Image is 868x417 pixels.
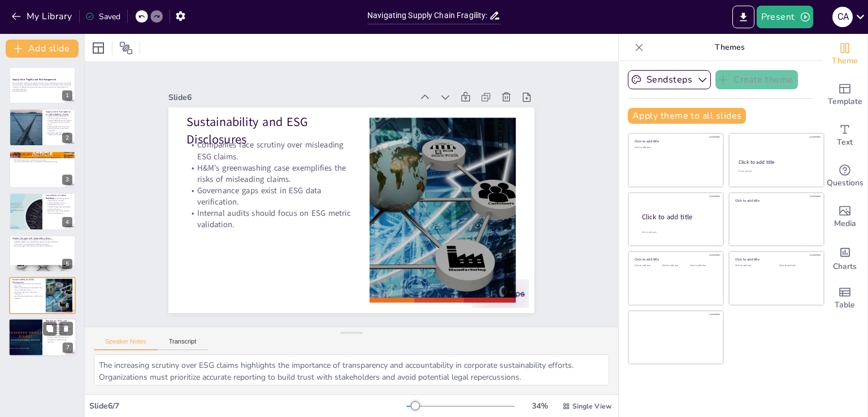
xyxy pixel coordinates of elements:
button: Speaker Notes [94,338,158,350]
div: Change the overall theme [822,34,867,75]
div: 1 [62,90,72,101]
p: Governance gaps exist in ESG data verification. [12,291,42,295]
p: Internal audits should focus on ESG metric validation. [12,295,42,299]
div: 6 [9,277,76,314]
p: Governance gaps exist in cybersecurity oversight. [12,159,72,161]
p: Supply chain disruptions have a significant impact on revenue. [46,115,72,119]
div: Click to add title [642,212,714,222]
p: The ABG Shipyard case exemplifies severe fraud issues. [46,206,72,210]
p: This presentation explores the fragility of supply chains, cybersecurity threats, fraud risks, ma... [12,82,72,90]
button: Apply theme to all slides [628,108,746,124]
div: Add text boxes [822,115,867,156]
button: Duplicate Slide [43,322,57,336]
span: Table [835,299,855,311]
p: Fraud Risks in Indian Banking [46,194,72,200]
p: Media summaries often lack operational context. [46,333,73,337]
p: Market Changes and Competition Risks [12,236,72,240]
div: Click to add title [735,198,816,202]
p: Governance gaps exist in supplier mapping and resilience planning. [46,131,72,135]
button: Add slide [6,40,79,58]
p: Sustainability and ESG Disclosures [310,11,422,171]
button: My Library [8,7,77,25]
span: Position [119,41,133,55]
div: 6 [62,301,72,311]
div: C A [832,7,853,27]
p: Internal audits should focus on ESG metric validation. [238,59,340,212]
span: Template [828,95,862,108]
div: 1 [9,67,76,104]
textarea: The increasing scrutiny over ESG claims highlights the importance of transparency and accountabil... [94,354,609,385]
div: 2 [9,108,76,146]
p: Governance gaps exist in ESG data verification. [258,47,360,201]
div: Add a table [822,278,867,319]
p: H&M's greenwashing case exemplifies the risks of misleading claims. [277,36,380,189]
div: Click to add title [735,257,816,262]
button: Present [757,6,813,28]
div: 5 [62,259,72,269]
div: Get real-time input from your audience [822,156,867,197]
p: Sustainability and ESG Disclosures [12,278,42,284]
div: Click to add body [642,231,713,234]
div: 4 [62,217,72,227]
p: Internal audits should focus on compliance and testing protocols. [12,161,72,163]
p: H&M's greenwashing case exemplifies the risks of misleading claims. [12,287,42,291]
span: Media [834,218,856,230]
div: Layout [89,39,107,57]
p: Supply Chain Disruptions in [GEOGRAPHIC_DATA] [46,110,72,116]
strong: Supply Chain Fragility and Risk Management [12,78,56,81]
p: The pharmaceutical sector's reliance on Chinese APIs led to production issues. [46,119,72,125]
p: Reputation Risks and Governance Gaps [46,320,73,326]
div: Add charts and graphs [822,237,867,278]
p: Generated with [URL] [12,90,72,93]
p: Chip shortages caused significant production losses in automotive companies. [46,125,72,131]
p: Certain industries are more vulnerable to fraud risks. [46,202,72,206]
div: Click to add title [739,159,814,166]
div: 5 [9,235,76,272]
p: The EV sector is facing intense competitive dynamics. [12,243,72,245]
div: Click to add text [662,264,688,267]
span: Theme [832,55,858,67]
div: 4 [9,193,76,230]
div: Click to add title [635,139,715,144]
p: Cybersecurity and Data Breach Risks [12,153,72,156]
div: 34 % [526,401,553,411]
div: 7 [63,343,73,353]
p: [PERSON_NAME]'s entry disrupted the telecom market significantly. [12,241,72,243]
button: C A [832,6,853,28]
button: Export to PowerPoint [732,6,754,28]
button: Sendsteps [628,70,711,89]
p: Governance gaps hinder effective reputation management. [46,328,73,332]
p: Internal audits should focus on developing a reputation risk heatmap. [46,337,73,343]
div: Add images, graphics, shapes or video [822,197,867,237]
div: Click to add text [635,146,715,149]
p: Companies face scrutiny over misleading ESG claims. [297,24,400,178]
p: Themes [648,34,811,61]
div: 2 [62,133,72,143]
button: Transcript [158,338,208,350]
button: Delete Slide [59,322,73,336]
span: Text [837,136,853,149]
p: Governance gaps hinder effective fraud risk management. [46,210,72,214]
span: Single View [572,402,611,411]
p: Reputation risks can significantly impact company valuations. [46,324,73,328]
p: Cybersecurity is ranked the top corporate risk in [GEOGRAPHIC_DATA]. [12,155,72,157]
p: 70% of CXOs expect new competition from global entrants. [12,238,72,241]
p: The average cost of a data breach is significant. [12,157,72,159]
p: Indian banks reported significant fraud amounts in FY2023. [46,198,72,202]
div: Click to add text [635,264,660,267]
div: Click to add text [735,264,771,267]
p: Governance gaps hinder effective competitive intelligence. [12,245,72,247]
div: 7 [8,319,76,357]
div: Click to add text [690,264,715,267]
div: 3 [9,151,76,188]
div: Saved [85,11,120,22]
div: Slide 6 / 7 [89,401,406,411]
div: Click to add text [779,264,815,267]
button: Create theme [715,70,798,89]
div: 3 [62,175,72,185]
input: Insert title [367,7,489,24]
div: Click to add title [635,257,715,262]
span: Questions [827,177,863,189]
div: Click to add text [738,170,813,173]
p: Companies face scrutiny over misleading ESG claims. [12,283,42,286]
